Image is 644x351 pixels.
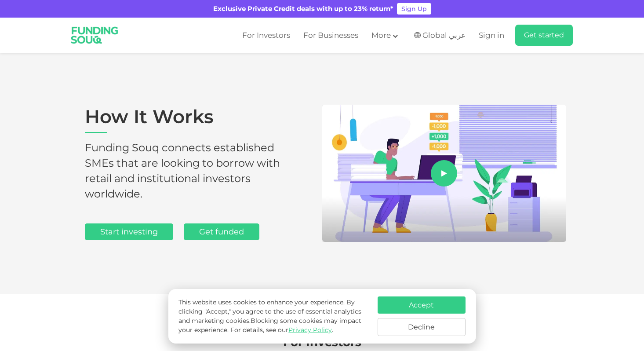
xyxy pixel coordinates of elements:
[230,326,333,334] span: For details, see our .
[322,105,566,242] img: Aboutus
[422,30,466,40] span: Global عربي
[85,223,173,240] a: Start investing
[378,318,466,336] button: Decline
[479,31,504,40] span: Sign in
[199,227,244,237] span: Get funded
[213,4,393,14] div: Exclusive Private Credit deals with up to 23% return*
[85,140,305,201] h2: Funding Souq connects established SMEs that are looking to borrow with retail and institutional i...
[371,31,391,40] span: More
[240,28,292,43] a: For Investors
[100,227,158,237] span: Start investing
[288,326,332,334] a: Privacy Policy
[65,19,124,51] img: Logo
[524,31,564,39] span: Get started
[184,223,259,240] a: Get funded
[414,32,421,38] img: SA Flag
[178,298,368,335] p: This website uses cookies to enhance your experience. By clicking "Accept," you agree to the use ...
[477,28,504,43] a: Sign in
[85,107,305,133] h1: How It Works
[178,317,361,334] span: Blocking some cookies may impact your experience.
[301,28,360,43] a: For Businesses
[378,296,466,314] button: Accept
[397,3,431,15] a: Sign Up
